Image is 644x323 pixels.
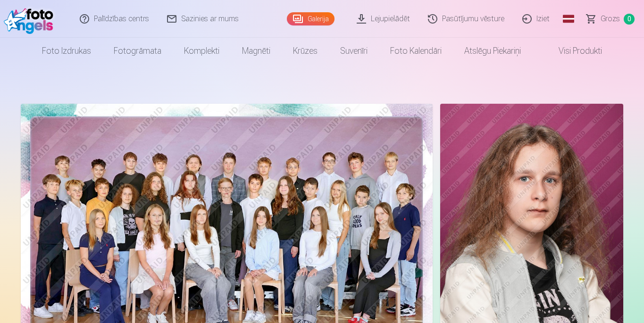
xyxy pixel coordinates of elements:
[102,38,173,64] a: Fotogrāmata
[173,38,231,64] a: Komplekti
[329,38,379,64] a: Suvenīri
[601,13,620,25] span: Grozs
[282,38,329,64] a: Krūzes
[453,38,532,64] a: Atslēgu piekariņi
[31,38,102,64] a: Foto izdrukas
[624,14,635,25] span: 0
[231,38,282,64] a: Magnēti
[287,12,335,25] a: Galerija
[4,4,58,34] img: /fa1
[379,38,453,64] a: Foto kalendāri
[532,38,613,64] a: Visi produkti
